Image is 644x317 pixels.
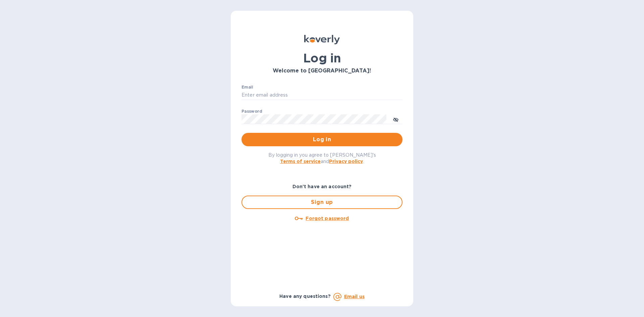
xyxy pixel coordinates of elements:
[241,85,253,89] label: Email
[306,216,349,221] u: Forgot password
[241,90,402,100] input: Enter email address
[389,112,402,126] button: toggle password visibility
[248,198,396,206] span: Sign up
[241,109,262,113] label: Password
[241,196,402,209] button: Sign up
[279,294,331,299] b: Have any questions?
[304,35,340,44] img: Koverly
[344,294,365,299] a: Email us
[280,159,321,164] a: Terms of service
[329,159,363,164] a: Privacy policy
[241,51,402,65] h1: Log in
[292,184,352,189] b: Don't have an account?
[268,152,376,164] span: By logging in you agree to [PERSON_NAME]'s and .
[241,133,402,146] button: Log in
[241,68,402,74] h3: Welcome to [GEOGRAPHIC_DATA]!
[247,136,397,144] span: Log in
